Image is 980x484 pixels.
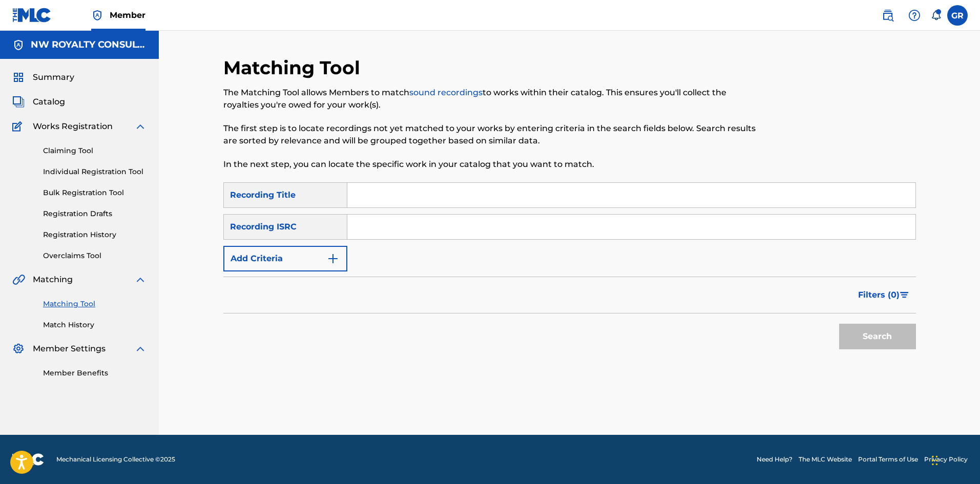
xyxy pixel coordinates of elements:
div: Notifications [931,10,941,20]
h2: Matching Tool [223,56,365,79]
img: logo [12,453,44,466]
span: Filters ( 0 ) [858,289,900,301]
img: expand [134,343,147,355]
img: Accounts [12,39,25,51]
img: expand [134,273,147,286]
button: Filters (0) [852,282,916,308]
iframe: Chat Widget [929,435,980,484]
a: Individual Registration Tool [43,166,147,177]
span: Mechanical Licensing Collective © 2025 [56,455,175,464]
a: Matching Tool [43,299,147,309]
form: Search Form [223,182,916,354]
div: User Menu [947,5,968,26]
img: help [908,9,921,22]
div: Drag [932,445,938,476]
p: The Matching Tool allows Members to match to works within their catalog. This ensures you'll coll... [223,87,757,111]
img: Matching [12,273,25,286]
p: The first step is to locate recordings not yet matched to your works by entering criteria in the ... [223,122,757,147]
a: Need Help? [757,455,793,464]
img: Member Settings [12,343,25,355]
a: The MLC Website [799,455,852,464]
a: Match History [43,320,147,330]
a: Registration History [43,229,147,240]
p: In the next step, you can locate the specific work in your catalog that you want to match. [223,158,757,171]
img: filter [900,292,909,298]
a: sound recordings [409,88,483,97]
a: SummarySummary [12,71,74,83]
a: Claiming Tool [43,145,147,156]
a: Privacy Policy [924,455,968,464]
img: Catalog [12,96,25,108]
a: Overclaims Tool [43,250,147,261]
img: expand [134,120,147,133]
h5: NW ROYALTY CONSULTING, LLC. [31,39,147,51]
a: Member Benefits [43,368,147,378]
a: Bulk Registration Tool [43,187,147,198]
img: MLC Logo [12,8,52,23]
span: Summary [33,71,74,83]
img: Works Registration [12,120,26,133]
img: Summary [12,71,25,83]
iframe: Resource Center [951,321,980,404]
span: Member Settings [33,343,106,355]
div: Help [904,5,925,26]
span: Catalog [33,96,65,108]
button: Add Criteria [223,246,347,271]
a: Registration Drafts [43,208,147,219]
a: Public Search [878,5,898,26]
span: Member [110,9,145,21]
a: CatalogCatalog [12,96,65,108]
a: Portal Terms of Use [858,455,918,464]
img: Top Rightsholder [91,9,103,22]
img: search [882,9,894,22]
span: Works Registration [33,120,113,133]
img: 9d2ae6d4665cec9f34b9.svg [327,252,339,265]
span: Matching [33,273,73,286]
